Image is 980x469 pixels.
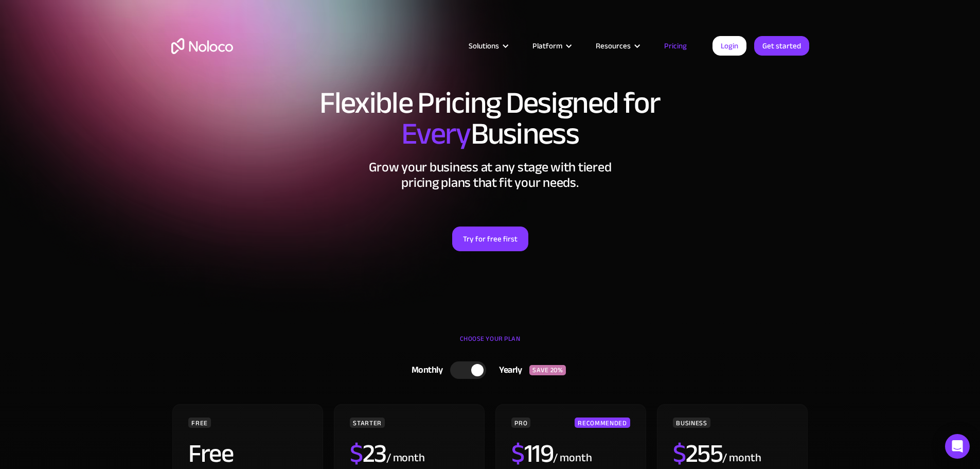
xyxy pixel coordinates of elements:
[651,39,700,53] a: Pricing
[399,362,451,378] div: Monthly
[486,362,529,378] div: Yearly
[532,39,562,53] div: Platform
[350,418,384,428] div: STARTER
[469,39,499,53] div: Solutions
[401,105,471,163] span: Every
[350,441,386,466] h2: 23
[188,418,211,428] div: FREE
[583,39,651,53] div: Resources
[673,441,722,466] h2: 255
[171,88,809,149] h1: Flexible Pricing Designed for Business
[171,331,809,357] div: CHOOSE YOUR PLAN
[386,450,425,466] div: / month
[188,441,233,466] h2: Free
[171,38,233,54] a: home
[712,36,746,56] a: Login
[452,227,528,251] a: Try for free first
[456,39,520,53] div: Solutions
[529,365,566,375] div: SAVE 20%
[754,36,809,56] a: Get started
[596,39,631,53] div: Resources
[171,160,809,190] h2: Grow your business at any stage with tiered pricing plans that fit your needs.
[520,39,583,53] div: Platform
[945,434,970,459] div: Open Intercom Messenger
[575,418,630,428] div: RECOMMENDED
[553,450,592,466] div: / month
[673,418,710,428] div: BUSINESS
[722,450,761,466] div: / month
[511,418,530,428] div: PRO
[511,441,553,466] h2: 119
